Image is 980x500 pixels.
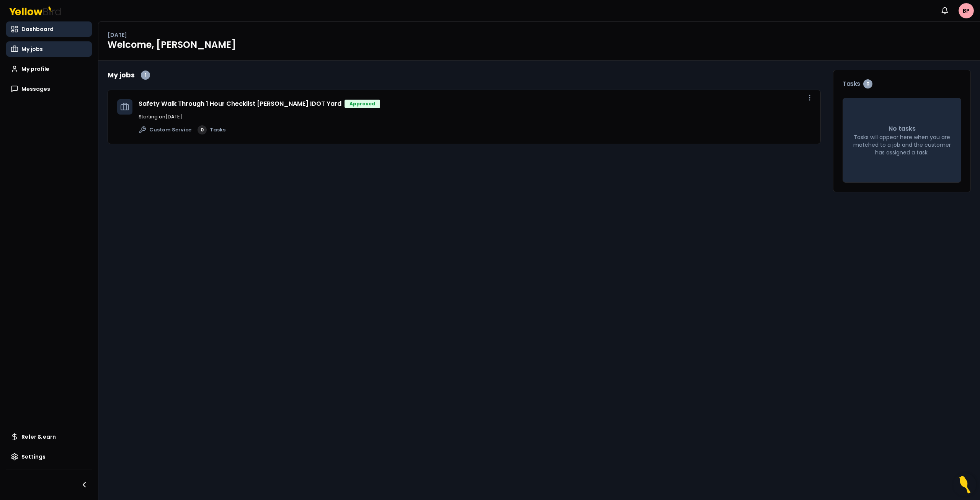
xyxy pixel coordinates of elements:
[6,81,92,97] a: Messages
[6,429,92,444] a: Refer & earn
[198,125,225,134] a: 0Tasks
[21,25,54,33] span: Dashboard
[198,125,207,134] div: 0
[852,133,952,156] p: Tasks will appear here when you are matched to a job and the customer has assigned a task.
[21,453,46,461] span: Settings
[149,126,191,134] span: Custom Service
[843,79,961,89] h3: Tasks
[889,124,916,133] p: No tasks
[345,100,380,108] div: Approved
[139,113,811,121] p: Starting on [DATE]
[959,3,974,18] span: BP
[108,31,127,39] p: [DATE]
[953,473,976,496] button: Open Resource Center
[6,449,92,464] a: Settings
[6,61,92,77] a: My profile
[21,65,49,73] span: My profile
[21,85,50,93] span: Messages
[108,70,135,80] h2: My jobs
[6,41,92,57] a: My jobs
[863,79,872,89] div: 0
[6,21,92,37] a: Dashboard
[139,99,341,108] a: Safety Walk Through 1 Hour Checklist [PERSON_NAME] IDOT Yard
[21,433,56,441] span: Refer & earn
[141,70,150,80] div: 1
[21,45,43,53] span: My jobs
[108,39,971,51] h1: Welcome, [PERSON_NAME]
